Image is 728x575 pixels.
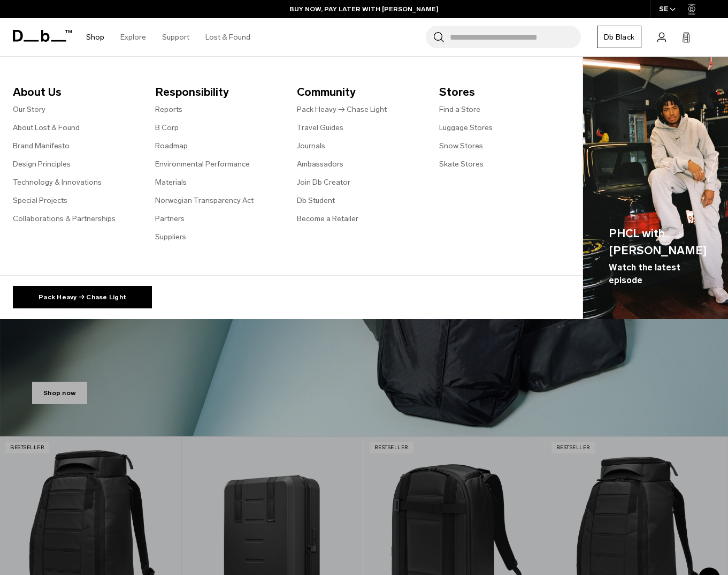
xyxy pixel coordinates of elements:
a: Shop [86,18,104,56]
a: Suppliers [155,231,186,243]
a: Norwegian Transparency Act [155,195,254,206]
a: Reports [155,104,182,115]
a: Technology & Innovations [13,177,102,188]
a: PHCL with [PERSON_NAME] Watch the latest episode Db [583,57,728,320]
a: Brand Manifesto [13,140,70,152]
a: Design Principles [13,158,71,170]
a: Lost & Found [205,18,250,56]
a: Db Black [597,26,641,48]
span: Responsibility [155,84,280,101]
a: Support [162,18,189,56]
a: BUY NOW, PAY LATER WITH [PERSON_NAME] [289,4,439,14]
span: PHCL with [PERSON_NAME] [609,225,707,259]
a: Special Projects [13,195,67,206]
a: Join Db Creator [297,177,350,188]
span: Community [297,84,422,101]
a: Ambassadors [297,158,343,170]
a: Collaborations & Partnerships [13,213,116,224]
a: Skate Stores [439,158,484,170]
img: Db [583,57,728,320]
a: Environmental Performance [155,158,250,170]
a: Explore [120,18,146,56]
a: Journals [297,140,325,152]
span: Watch the latest episode [609,261,707,287]
a: Roadmap [155,140,188,152]
a: Luggage Stores [439,122,493,133]
a: Our Story [13,104,45,115]
a: Find a Store [439,104,480,115]
a: Pack Heavy → Chase Light [13,286,152,308]
a: About Lost & Found [13,122,80,133]
span: About Us [13,84,138,101]
a: B Corp [155,122,179,133]
a: Pack Heavy → Chase Light [297,104,387,115]
a: Travel Guides [297,122,343,133]
a: Become a Retailer [297,213,358,224]
a: Materials [155,177,187,188]
a: Partners [155,213,185,224]
a: Db Student [297,195,335,206]
a: Snow Stores [439,140,483,152]
span: Stores [439,84,564,101]
nav: Main Navigation [78,18,258,56]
